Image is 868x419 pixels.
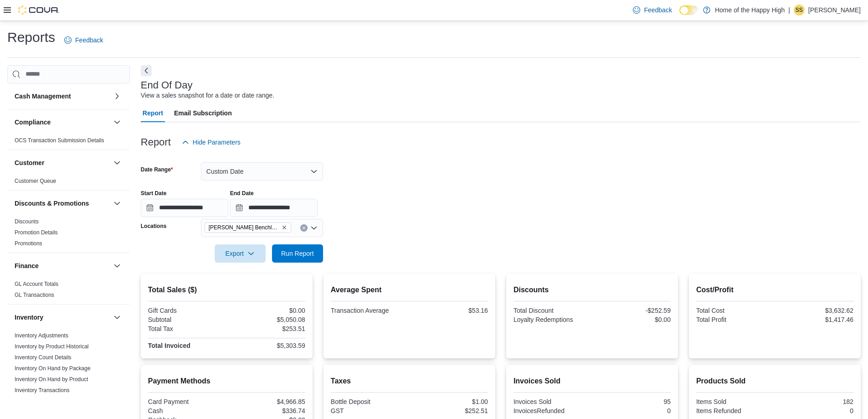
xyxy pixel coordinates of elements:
input: Press the down key to open a popover containing a calendar. [230,199,318,217]
h3: Compliance [15,118,51,127]
h3: Discounts & Promotions [15,199,89,208]
h2: Average Spent [331,285,488,295]
div: $53.16 [411,307,488,314]
h2: Taxes [331,376,488,387]
h1: Reports [7,28,55,47]
h2: Discounts [514,285,671,295]
div: $4,966.85 [228,398,305,405]
div: Bottle Deposit [331,398,408,405]
div: Cash [148,407,225,414]
a: OCS Transaction Submission Details [15,137,104,144]
div: Total Discount [514,307,591,314]
div: InvoicesRefunded [514,407,591,414]
button: Remove Hinton - Hinton Benchlands - Fire & Flower from selection in this group [282,225,287,230]
div: Items Refunded [696,407,773,414]
h3: End Of Day [141,80,193,91]
a: Feedback [61,31,107,49]
h2: Payment Methods [148,376,305,387]
button: Open list of options [310,224,318,232]
div: $0.00 [228,307,305,314]
button: Customer [15,158,110,167]
label: Start Date [141,190,167,197]
a: Inventory Count Details [15,354,72,361]
h3: Report [141,137,171,148]
div: Customer [7,176,130,190]
h2: Cost/Profit [696,285,853,295]
span: Feedback [644,5,672,15]
div: View a sales snapshot for a date or date range. [141,91,274,100]
a: GL Account Totals [15,281,58,287]
h2: Invoices Sold [514,376,671,387]
input: Press the down key to open a popover containing a calendar. [141,199,228,217]
span: Inventory Count Details [15,354,72,361]
p: Home of the Happy High [715,5,785,16]
span: Email Subscription [174,104,232,122]
div: 0 [594,407,671,414]
h2: Products Sold [696,376,853,387]
div: 182 [776,398,853,405]
span: Discounts [15,218,39,225]
a: Customer Queue [15,178,56,184]
a: Inventory Adjustments [15,332,68,339]
img: Cova [18,5,59,15]
button: Inventory [15,313,110,322]
div: Total Tax [148,325,225,332]
span: Promotion Details [15,229,58,236]
button: Hide Parameters [178,133,244,151]
a: GL Transactions [15,292,54,298]
label: Date Range [141,166,173,173]
div: Total Profit [696,316,773,323]
a: Promotion Details [15,229,58,236]
h2: Total Sales ($) [148,285,305,295]
a: Inventory On Hand by Package [15,365,91,372]
a: Discounts [15,218,39,225]
div: Invoices Sold [514,398,591,405]
div: $3,632.62 [776,307,853,314]
div: $1.00 [411,398,488,405]
button: Next [141,65,152,76]
div: Compliance [7,135,130,150]
div: Transaction Average [331,307,408,314]
label: Locations [141,222,167,230]
span: Package Details [15,398,54,405]
span: Hinton - Hinton Benchlands - Fire & Flower [205,222,291,233]
button: Run Report [272,244,323,263]
a: Feedback [629,1,675,19]
span: Inventory by Product Historical [15,343,89,350]
button: Finance [15,261,110,270]
span: GL Transactions [15,291,54,299]
span: Promotions [15,240,42,247]
span: Hide Parameters [193,138,241,147]
span: Customer Queue [15,177,56,185]
button: Finance [112,260,123,271]
p: | [788,5,790,16]
div: Subtotal [148,316,225,323]
div: Loyalty Redemptions [514,316,591,323]
button: Compliance [15,118,110,127]
button: Export [215,244,266,263]
div: $0.00 [594,316,671,323]
input: Dark Mode [679,5,699,15]
p: [PERSON_NAME] [808,5,861,16]
span: Export [220,244,260,263]
button: Clear input [300,224,308,232]
span: [PERSON_NAME] Benchlands - Fire & Flower [209,223,280,232]
h3: Inventory [15,313,43,322]
span: Run Report [281,249,314,258]
h3: Finance [15,261,39,270]
div: $336.74 [228,407,305,414]
span: Dark Mode [679,15,680,16]
div: $5,050.08 [228,316,305,323]
div: GST [331,407,408,414]
button: Compliance [112,117,123,128]
div: Total Cost [696,307,773,314]
h3: Customer [15,158,44,167]
div: Finance [7,279,130,304]
strong: Total Invoiced [148,342,190,349]
button: Custom Date [201,162,323,181]
div: Gift Cards [148,307,225,314]
div: $5,303.59 [228,342,305,349]
a: Promotions [15,240,42,247]
a: Inventory Transactions [15,387,70,393]
span: Inventory Transactions [15,387,70,394]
